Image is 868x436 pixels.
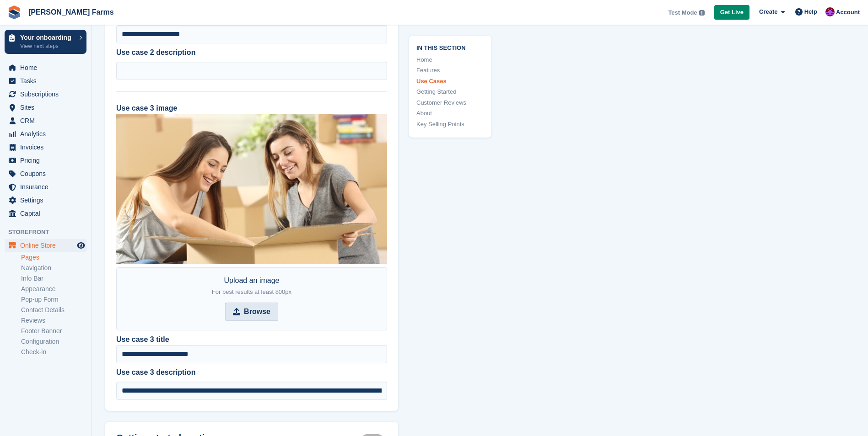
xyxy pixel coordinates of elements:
[212,288,291,295] span: For best results at least 800px
[5,101,86,114] a: menu
[7,5,21,19] img: stora-icon-8386f47178a22dfd0bd8f6a31ec36ba5ce8667c1dd55bd0f319d3a0aa187defe.svg
[836,8,860,17] span: Account
[116,367,387,378] label: Use case 3 description
[244,306,270,317] strong: Browse
[825,7,835,16] img: Oliver Atkinson
[416,55,484,64] a: Home
[804,7,817,16] span: Help
[20,61,75,74] span: Home
[5,88,86,101] a: menu
[212,275,291,297] div: Upload an image
[5,114,86,127] a: menu
[21,348,86,356] a: Check-in
[416,43,484,52] span: In this section
[20,181,75,193] span: Insurance
[5,128,86,140] a: menu
[5,207,86,220] a: menu
[20,207,75,220] span: Capital
[714,5,749,20] a: Get Live
[20,128,75,140] span: Analytics
[21,264,86,272] a: Navigation
[21,274,86,283] a: Info Bar
[5,61,86,74] a: menu
[416,109,484,118] a: About
[116,114,387,264] img: students-or-going-abroad.jpg
[21,253,86,262] a: Pages
[416,66,484,75] a: Features
[8,228,91,237] span: Storefront
[20,88,75,101] span: Subscriptions
[5,74,86,87] a: menu
[20,167,75,180] span: Coupons
[5,154,86,167] a: menu
[21,306,86,314] a: Contact Details
[5,194,86,207] a: menu
[20,141,75,154] span: Invoices
[21,285,86,293] a: Appearance
[20,154,75,167] span: Pricing
[21,327,86,335] a: Footer Banner
[5,181,86,193] a: menu
[20,194,75,207] span: Settings
[75,240,86,251] a: Preview store
[20,114,75,127] span: CRM
[21,316,86,325] a: Reviews
[720,8,744,17] span: Get Live
[20,74,75,87] span: Tasks
[21,337,86,346] a: Configuration
[5,141,86,154] a: menu
[416,87,484,96] a: Getting Started
[20,101,75,114] span: Sites
[416,98,484,107] a: Customer Reviews
[116,47,387,58] label: Use case 2 description
[225,303,278,321] input: Browse
[699,10,705,16] img: icon-info-grey-7440780725fd019a000dd9b08b2336e03edf1995a4989e88bcd33f0948082b44.svg
[116,104,177,112] label: Use case 3 image
[5,30,86,54] a: Your onboarding View next steps
[416,77,484,86] a: Use Cases
[21,295,86,304] a: Pop-up Form
[20,42,75,50] p: View next steps
[5,239,86,252] a: menu
[20,34,75,41] p: Your onboarding
[759,7,777,16] span: Create
[668,8,697,17] span: Test Mode
[25,5,118,20] a: [PERSON_NAME] Farms
[416,120,484,129] a: Key Selling Points
[20,239,75,252] span: Online Store
[5,167,86,180] a: menu
[116,334,169,345] label: Use case 3 title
